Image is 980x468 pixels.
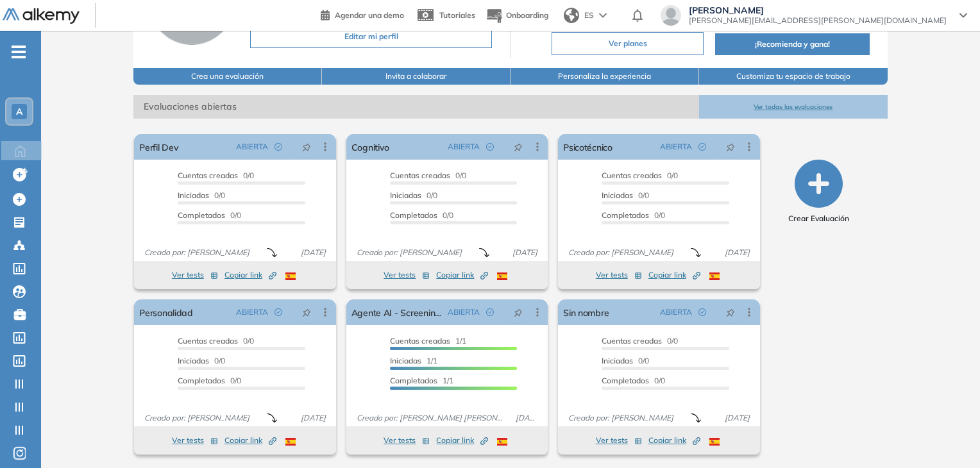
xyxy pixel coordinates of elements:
span: Completados [178,376,225,385]
span: [DATE] [507,247,543,258]
span: pushpin [514,307,523,317]
button: Ver tests [596,433,642,448]
button: Copiar link [648,433,700,448]
img: arrow [599,13,607,18]
span: Iniciadas [602,190,633,200]
button: Editar mi perfil [250,25,492,48]
span: Agendar una demo [335,10,404,20]
a: Agendar una demo [321,6,404,22]
span: 0/0 [178,376,241,385]
img: world [564,8,579,23]
span: ABIERTA [448,306,480,318]
span: Copiar link [224,435,276,446]
button: Crea una evaluación [133,68,322,85]
span: 0/0 [602,356,649,365]
button: pushpin [292,137,321,157]
span: ABIERTA [236,141,268,153]
span: Completados [602,376,649,385]
span: [DATE] [296,247,331,258]
button: Copiar link [224,433,276,448]
span: [DATE] [511,412,543,424]
a: Agente AI - Screening Telefónico [351,299,443,325]
span: Creado por: [PERSON_NAME] [563,247,679,258]
button: Personaliza la experiencia [511,68,699,85]
span: 0/0 [602,210,665,220]
span: pushpin [726,307,735,317]
span: ABIERTA [236,306,268,318]
span: 0/0 [178,356,225,365]
span: Copiar link [436,435,488,446]
span: Completados [178,210,225,220]
span: 0/0 [390,171,466,180]
button: Invita a colaborar [322,68,511,85]
button: Ver tests [172,267,218,283]
span: Creado por: [PERSON_NAME] [139,412,255,424]
a: Personalidad [139,299,193,325]
span: check-circle [486,143,494,151]
span: 0/0 [390,190,437,200]
span: Cuentas creadas [390,336,450,346]
span: Creado por: [PERSON_NAME] [351,247,467,258]
button: Copiar link [648,267,700,283]
span: Copiar link [648,269,700,281]
button: Copiar link [436,433,488,448]
button: pushpin [292,302,321,322]
span: Cuentas creadas [602,171,662,180]
span: Iniciadas [178,356,209,365]
img: ESP [709,272,720,280]
span: 0/0 [390,210,453,220]
span: check-circle [698,143,706,151]
iframe: Chat Widget [916,406,980,468]
button: Copiar link [224,267,276,283]
span: Copiar link [648,435,700,446]
span: pushpin [302,307,311,317]
button: Ver tests [384,267,430,283]
span: Evaluaciones abiertas [133,95,699,119]
span: Cuentas creadas [390,171,450,180]
span: 0/0 [178,190,225,200]
span: check-circle [486,308,494,316]
span: Copiar link [436,269,488,281]
span: [DATE] [720,412,755,424]
button: pushpin [504,302,532,322]
span: Tutoriales [439,10,475,20]
span: [DATE] [296,412,331,424]
a: Cognitivo [351,134,390,160]
span: 0/0 [178,210,241,220]
button: Ver tests [596,267,642,283]
span: 0/0 [602,190,649,200]
span: Iniciadas [390,190,421,200]
span: Iniciadas [390,356,421,365]
img: ESP [497,272,507,280]
span: A [16,106,22,117]
span: 0/0 [602,336,678,346]
img: ESP [709,438,720,446]
span: [PERSON_NAME][EMAIL_ADDRESS][PERSON_NAME][DOMAIN_NAME] [689,15,947,26]
span: Creado por: [PERSON_NAME] [PERSON_NAME] [351,412,511,424]
button: pushpin [716,137,745,157]
span: 1/1 [390,356,437,365]
span: pushpin [726,142,735,152]
span: Creado por: [PERSON_NAME] [139,247,255,258]
span: ABIERTA [660,141,692,153]
span: 0/0 [602,376,665,385]
img: ESP [285,438,296,446]
span: Creado por: [PERSON_NAME] [563,412,679,424]
button: Ver planes [552,32,704,55]
span: 0/0 [602,171,678,180]
span: Cuentas creadas [602,336,662,346]
img: ESP [285,272,296,280]
span: Onboarding [506,10,548,20]
span: [PERSON_NAME] [689,5,947,15]
i: - [12,51,26,53]
span: 1/1 [390,376,453,385]
button: Crear Evaluación [788,160,849,224]
span: 0/0 [178,171,254,180]
span: Iniciadas [178,190,209,200]
span: pushpin [302,142,311,152]
span: check-circle [698,308,706,316]
span: Cuentas creadas [178,336,238,346]
button: Customiza tu espacio de trabajo [699,68,888,85]
a: Sin nombre [563,299,609,325]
